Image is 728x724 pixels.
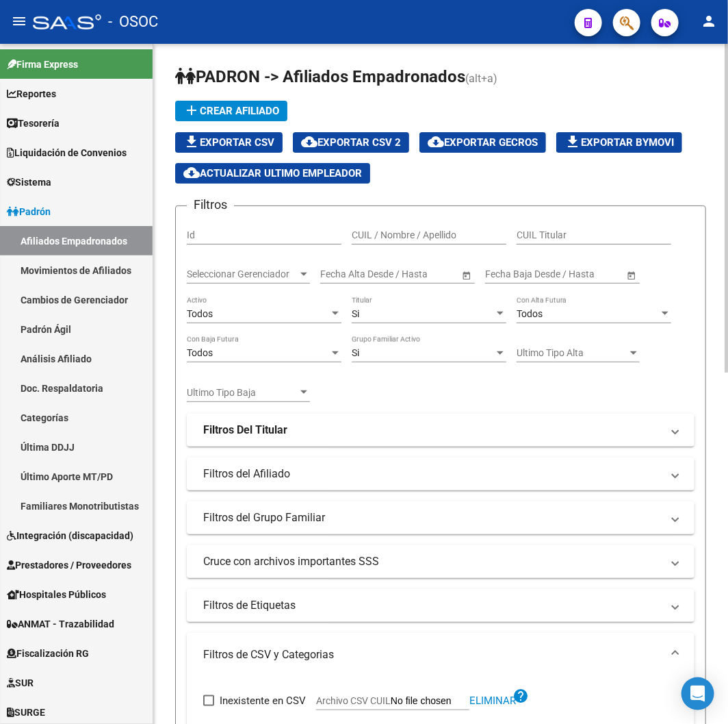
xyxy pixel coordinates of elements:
mat-icon: file_download [564,134,581,150]
span: Exportar GECROS [428,136,538,149]
mat-icon: cloud_download [428,134,444,150]
button: Exportar CSV [175,132,283,153]
button: Eliminar [469,697,516,706]
mat-panel-title: Filtros del Afiliado [203,466,662,482]
span: PADRON -> Afiliados Empadronados [175,67,465,86]
strong: Filtros Del Titular [203,423,287,438]
mat-expansion-panel-header: Cruce con archivos importantes SSS [187,545,694,578]
mat-icon: person [701,13,717,29]
mat-icon: cloud_download [301,134,317,150]
button: Open calendar [459,268,473,282]
input: Archivo CSV CUIL [391,695,469,708]
span: SURGE [7,705,45,720]
span: Inexistente en CSV [220,692,306,709]
span: Prestadores / Proveedores [7,558,131,573]
span: Actualizar ultimo Empleador [183,167,362,179]
span: Todos [187,308,213,319]
mat-icon: help [512,688,529,704]
input: End date [539,269,606,280]
mat-expansion-panel-header: Filtros Del Titular [187,414,694,447]
span: Ultimo Tipo Baja [187,387,298,399]
mat-expansion-panel-header: Filtros de Etiquetas [187,589,694,622]
span: Si [352,308,359,319]
span: Firma Express [7,57,78,72]
h3: Filtros [187,195,234,214]
span: Crear Afiliado [183,105,279,117]
span: ANMAT - Trazabilidad [7,616,114,632]
mat-expansion-panel-header: Filtros del Afiliado [187,458,694,490]
span: (alt+a) [465,72,497,85]
button: Exportar GECROS [419,132,546,153]
span: - OSOC [108,7,158,37]
span: SUR [7,675,34,690]
span: Ultimo Tipo Alta [517,347,627,359]
span: Fiscalización RG [7,646,89,661]
span: Padrón [7,204,51,219]
span: Reportes [7,86,56,101]
span: Exportar CSV [183,136,274,149]
mat-panel-title: Filtros del Grupo Familiar [203,510,662,525]
span: Liquidación de Convenios [7,145,127,160]
span: Exportar CSV 2 [301,136,401,149]
mat-icon: file_download [183,134,200,150]
mat-panel-title: Cruce con archivos importantes SSS [203,554,662,569]
button: Exportar CSV 2 [293,132,409,153]
span: Archivo CSV CUIL [316,695,391,706]
mat-icon: menu [11,13,27,29]
span: Exportar Bymovi [564,136,674,149]
mat-panel-title: Filtros de CSV y Categorias [203,647,662,662]
button: Open calendar [624,268,638,282]
span: Todos [187,347,213,358]
mat-icon: add [183,102,200,118]
button: Actualizar ultimo Empleador [175,163,370,184]
mat-expansion-panel-header: Filtros del Grupo Familiar [187,501,694,534]
button: Exportar Bymovi [556,132,682,153]
span: Sistema [7,175,51,190]
input: Start date [485,269,528,280]
input: Start date [320,269,363,280]
span: Hospitales Públicos [7,587,106,602]
mat-icon: cloud_download [183,164,200,181]
span: Eliminar [469,695,516,707]
button: Crear Afiliado [175,101,287,121]
input: End date [374,269,441,280]
span: Seleccionar Gerenciador [187,269,298,280]
mat-panel-title: Filtros de Etiquetas [203,598,662,613]
mat-expansion-panel-header: Filtros de CSV y Categorias [187,633,694,677]
span: Integración (discapacidad) [7,528,133,543]
div: Open Intercom Messenger [681,677,714,710]
span: Si [352,347,359,358]
span: Tesorería [7,116,60,131]
span: Todos [517,308,543,319]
